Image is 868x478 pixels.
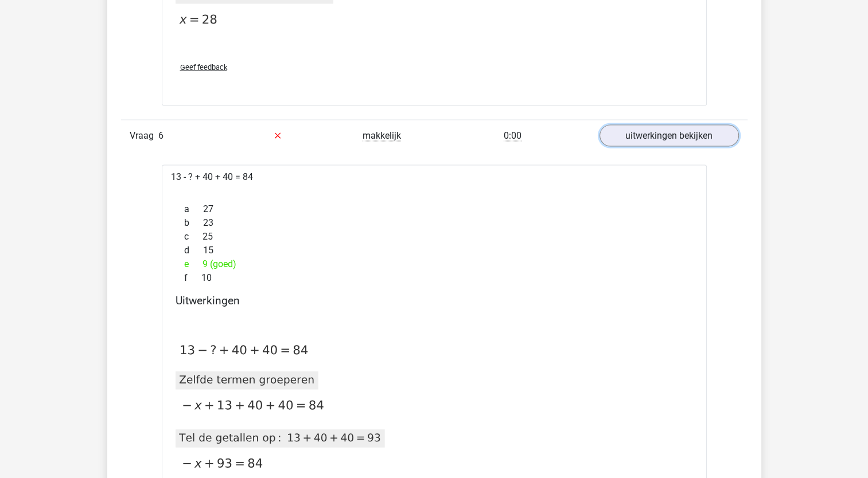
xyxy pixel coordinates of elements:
span: 0:00 [504,130,521,142]
div: 9 (goed) [176,257,693,271]
a: uitwerkingen bekijken [600,125,739,147]
span: b [184,216,203,230]
span: c [184,230,203,244]
span: a [184,202,203,216]
div: 23 [176,216,693,230]
span: Vraag [130,129,158,143]
span: Geef feedback [180,63,227,72]
span: f [184,271,201,285]
span: makkelijk [363,130,401,142]
div: 10 [176,271,693,285]
div: 27 [176,202,693,216]
div: 15 [176,244,693,257]
span: e [184,257,203,271]
span: d [184,244,203,257]
div: 25 [176,230,693,244]
span: 6 [158,130,164,141]
h4: Uitwerkingen [176,294,693,307]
